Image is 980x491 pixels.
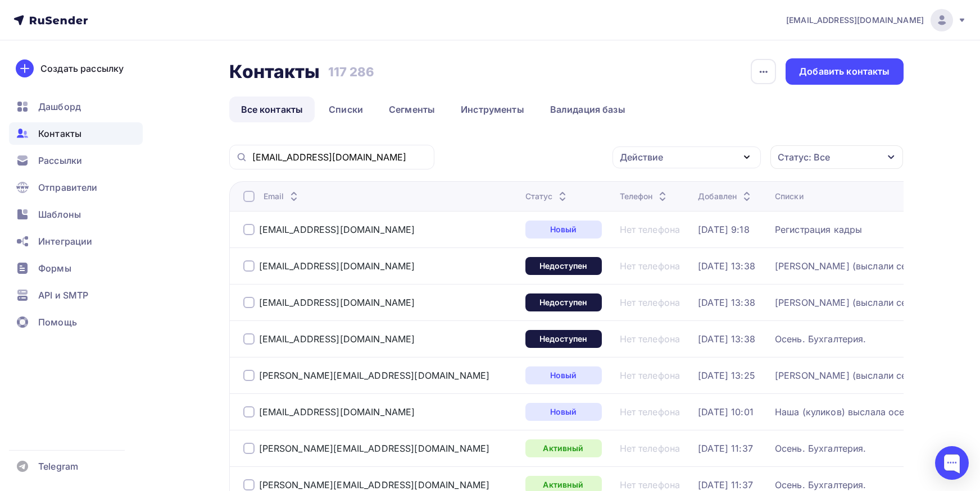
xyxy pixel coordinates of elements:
[229,97,315,122] a: Все контакты
[38,460,78,473] span: Telegram
[38,181,98,194] span: Отправители
[775,443,866,454] a: Осень. Бухгалтерия.
[620,479,680,490] a: Нет телефона
[9,176,143,199] a: Отправители
[698,479,753,490] a: [DATE] 11:37
[620,260,680,272] a: Нет телефона
[259,443,490,454] a: [PERSON_NAME][EMAIL_ADDRESS][DOMAIN_NAME]
[38,315,77,329] span: Помощь
[698,191,754,202] div: Добавлен
[786,9,967,31] a: [EMAIL_ADDRESS][DOMAIN_NAME]
[770,145,904,169] button: Статус: Все
[620,224,680,235] a: Нет телефона
[9,149,143,172] a: Рассылки
[525,191,570,202] div: Статус
[9,95,143,118] a: Дашборд
[525,221,602,238] a: Новый
[259,370,490,381] a: [PERSON_NAME][EMAIL_ADDRESS][DOMAIN_NAME]
[775,260,941,272] div: [PERSON_NAME] (выслали сентябрь)
[525,439,602,457] a: Активный
[620,333,680,345] div: Нет телефона
[698,443,753,454] a: [DATE] 11:37
[38,235,92,248] span: Интеграции
[775,479,866,490] a: Осень. Бухгалтерия.
[9,257,143,279] a: Формы
[620,297,680,308] a: Нет телефона
[525,257,602,275] a: Недоступен
[775,406,915,417] a: Наша (куликов) выслала осень
[229,61,320,83] h2: Контакты
[775,333,866,345] a: Осень. Бухгалтерия.
[259,297,415,308] a: [EMAIL_ADDRESS][DOMAIN_NAME]
[698,333,755,345] div: [DATE] 13:38
[525,403,602,421] a: Новый
[799,65,890,78] div: Добавить контакты
[317,97,375,122] a: Списки
[698,406,754,417] a: [DATE] 10:01
[38,288,88,302] span: API и SMTP
[525,366,602,384] a: Новый
[698,370,755,381] a: [DATE] 13:25
[620,150,663,164] div: Действие
[259,479,490,490] a: [PERSON_NAME][EMAIL_ADDRESS][DOMAIN_NAME]
[38,261,71,275] span: Формы
[612,146,761,168] button: Действие
[40,62,124,75] div: Создать рассылку
[264,191,301,202] div: Email
[620,370,680,381] div: Нет телефона
[538,97,637,122] a: Валидация базы
[259,406,415,417] a: [EMAIL_ADDRESS][DOMAIN_NAME]
[775,191,804,202] div: Списки
[525,330,602,348] a: Недоступен
[377,97,447,122] a: Сегменты
[449,97,536,122] a: Инструменты
[775,297,941,308] a: [PERSON_NAME] (выслали сентябрь)
[38,127,81,140] span: Контакты
[38,208,81,221] span: Шаблоны
[778,150,830,164] div: Статус: Все
[620,443,680,454] a: Нет телефона
[698,297,755,308] a: [DATE] 13:38
[9,203,143,226] a: Шаблоны
[620,191,670,202] div: Телефон
[38,100,81,113] span: Дашборд
[775,370,941,381] a: [PERSON_NAME] (выслали сентябрь)
[525,293,602,311] a: Недоступен
[775,224,862,235] a: Регистрация кадры
[620,406,680,417] a: Нет телефона
[259,260,415,272] a: [EMAIL_ADDRESS][DOMAIN_NAME]
[259,224,415,235] a: [EMAIL_ADDRESS][DOMAIN_NAME]
[259,333,415,345] a: [EMAIL_ADDRESS][DOMAIN_NAME]
[698,224,750,235] div: [DATE] 9:18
